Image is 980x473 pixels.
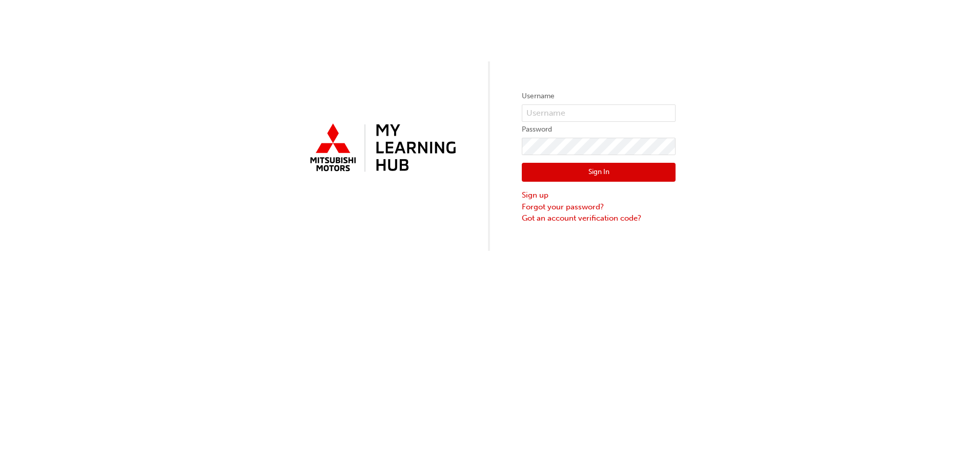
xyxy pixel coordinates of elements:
label: Password [522,123,676,136]
a: Sign up [522,189,676,201]
a: Forgot your password? [522,201,676,213]
input: Username [522,104,676,122]
img: mmal [304,119,458,178]
label: Username [522,90,676,102]
button: Sign In [522,163,676,182]
a: Got an account verification code? [522,212,676,224]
